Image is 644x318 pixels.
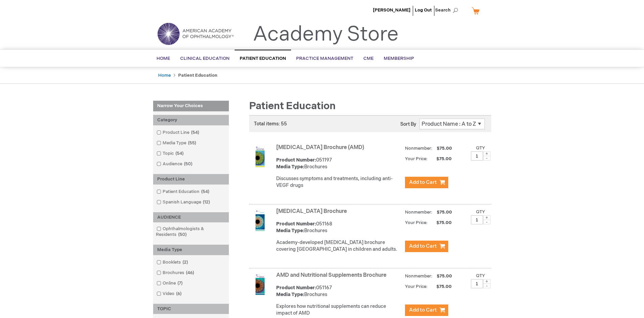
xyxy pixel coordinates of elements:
[186,140,198,146] span: 55
[176,232,188,237] span: 50
[240,56,286,61] span: Patient Education
[155,259,191,266] a: Booklets2
[276,272,386,278] a: AMD and Nutritional Supplements Brochure
[471,215,483,224] input: Qty
[429,220,453,225] span: $75.00
[155,199,213,205] a: Spanish Language12
[254,121,287,127] span: Total items: 55
[176,280,184,286] span: 7
[153,212,229,223] div: AUDIENCE
[276,164,304,170] strong: Media Type:
[174,151,185,156] span: 54
[253,22,399,47] a: Academy Store
[155,226,227,238] a: Ophthalmologists & Residents50
[429,284,453,289] span: $75.00
[180,56,230,61] span: Clinical Education
[405,156,428,162] strong: Your Price:
[436,146,453,151] span: $75.00
[400,121,416,127] label: Sort By
[276,175,402,189] p: Discusses symptoms and treatments, including anti-VEGF drugs
[153,174,229,185] div: Product Line
[155,291,184,297] a: Video6
[409,243,437,249] span: Add to Cart
[276,285,402,298] div: 051167 Brochures
[276,303,402,317] p: Explores how nutritional supplements can reduce impact of AMD
[276,221,402,234] div: 051168 Brochures
[405,272,432,280] strong: Nonmember:
[436,273,453,279] span: $75.00
[476,209,485,215] label: Qty
[155,129,202,136] a: Product Line54
[249,273,271,295] img: AMD and Nutritional Supplements Brochure
[276,239,402,253] p: Academy-developed [MEDICAL_DATA] brochure covering [GEOGRAPHIC_DATA] in children and adults.
[363,56,374,61] span: CME
[436,210,453,215] span: $75.00
[201,199,212,205] span: 12
[181,260,190,265] span: 2
[158,73,171,78] a: Home
[296,56,353,61] span: Practice Management
[199,189,211,194] span: 54
[373,7,410,13] a: [PERSON_NAME]
[405,144,432,153] strong: Nonmember:
[409,179,437,186] span: Add to Cart
[405,208,432,217] strong: Nonmember:
[276,228,304,234] strong: Media Type:
[471,279,483,288] input: Qty
[157,56,170,61] span: Home
[405,284,428,289] strong: Your Price:
[155,189,212,195] a: Patient Education54
[182,161,194,167] span: 50
[276,208,347,215] a: [MEDICAL_DATA] Brochure
[276,157,316,163] strong: Product Number:
[471,151,483,161] input: Qty
[276,144,364,151] a: [MEDICAL_DATA] Brochure (AMD)
[155,270,197,276] a: Brochures46
[155,280,185,287] a: Online7
[178,73,217,78] strong: Patient Education
[405,177,448,188] button: Add to Cart
[276,221,316,227] strong: Product Number:
[276,285,316,291] strong: Product Number:
[249,146,271,167] img: Age-Related Macular Degeneration Brochure (AMD)
[153,304,229,314] div: TOPIC
[405,241,448,252] button: Add to Cart
[153,245,229,255] div: Media Type
[184,270,196,275] span: 46
[405,220,428,225] strong: Your Price:
[415,7,432,13] a: Log Out
[155,161,195,167] a: Audience50
[476,145,485,151] label: Qty
[189,130,201,135] span: 54
[153,115,229,125] div: Category
[249,210,271,231] img: Amblyopia Brochure
[276,292,304,297] strong: Media Type:
[476,273,485,278] label: Qty
[409,307,437,313] span: Add to Cart
[249,100,336,112] span: Patient Education
[429,156,453,162] span: $75.00
[155,140,199,146] a: Media Type55
[155,150,186,157] a: Topic54
[174,291,183,296] span: 6
[435,3,461,17] span: Search
[405,304,448,316] button: Add to Cart
[276,157,402,170] div: 051197 Brochures
[384,56,414,61] span: Membership
[153,101,229,112] strong: Narrow Your Choices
